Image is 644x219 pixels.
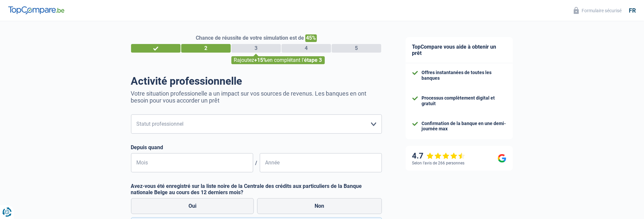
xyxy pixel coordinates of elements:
[253,160,260,166] span: /
[257,198,382,214] label: Non
[131,144,382,151] label: Depuis quand
[131,153,253,172] input: MM
[422,70,506,81] div: Offres instantanées de toutes les banques
[406,37,513,63] div: TopCompare vous aide à obtenir un prêt
[196,35,304,41] span: Chance de réussite de votre simulation est de
[570,5,626,16] button: Formulaire sécurisé
[8,6,64,14] img: TopCompare Logo
[131,183,382,196] label: Avez-vous été enregistré sur la liste noire de la Centrale des crédits aux particuliers de la Ban...
[131,90,382,104] p: Votre situation professionelle a un impact sur vos sources de revenus. Les banques en ont besoin ...
[181,44,231,53] div: 2
[231,56,325,64] div: Rajoutez en complétant l'
[422,95,506,107] div: Processus complètement digital et gratuit
[412,151,465,161] div: 4.7
[422,121,506,132] div: Confirmation de la banque en une demi-journée max
[231,44,281,53] div: 3
[131,44,181,53] div: 1
[131,198,254,214] label: Oui
[332,44,381,53] div: 5
[282,44,331,53] div: 4
[629,7,636,14] div: fr
[260,153,382,172] input: AAAA
[305,34,317,42] span: 45%
[131,75,382,87] h1: Activité professionnelle
[412,161,465,165] div: Selon l’avis de 266 personnes
[304,57,322,63] span: étape 3
[254,57,267,63] span: +15%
